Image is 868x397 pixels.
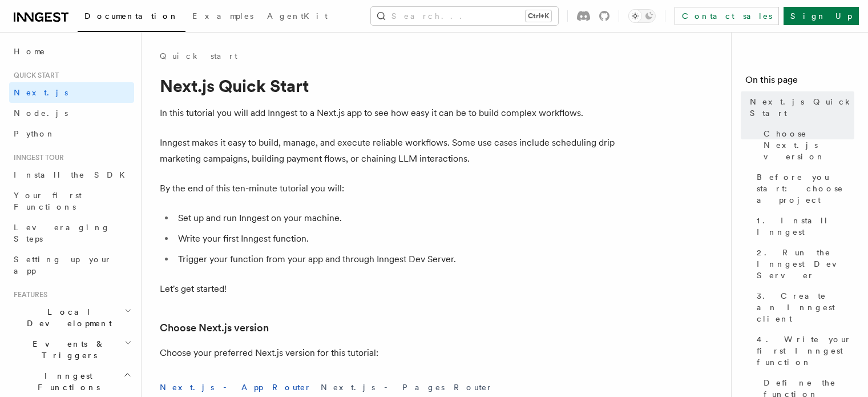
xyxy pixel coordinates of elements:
[9,370,123,393] span: Inngest Functions
[750,96,854,119] span: Next.js Quick Start
[14,223,110,243] span: Leveraging Steps
[9,153,64,162] span: Inngest tour
[260,3,334,31] a: AgentKit
[9,71,59,80] span: Quick start
[675,7,779,25] a: Contact sales
[757,247,854,281] span: 2. Run the Inngest Dev Server
[371,7,558,25] button: Search...Ctrl+K
[9,123,134,144] a: Python
[9,338,124,361] span: Events & Triggers
[160,320,269,336] a: Choose Next.js version
[9,249,134,281] a: Setting up your app
[745,73,854,91] h4: On this page
[757,334,854,368] span: 4. Write your first Inngest function
[752,286,854,329] a: 3. Create an Inngest client
[757,290,854,324] span: 3. Create an Inngest client
[784,7,859,25] a: Sign Up
[192,11,253,21] span: Examples
[752,242,854,286] a: 2. Run the Inngest Dev Server
[764,128,854,162] span: Choose Next.js version
[9,82,134,103] a: Next.js
[752,210,854,242] a: 1. Install Inngest
[78,3,185,32] a: Documentation
[84,11,179,21] span: Documentation
[14,255,112,275] span: Setting up your app
[160,281,616,297] p: Let's get started!
[175,251,616,267] li: Trigger your function from your app and through Inngest Dev Server.
[526,10,551,22] kbd: Ctrl+K
[160,345,616,361] p: Choose your preferred Next.js version for this tutorial:
[14,88,68,97] span: Next.js
[160,181,616,197] p: By the end of this ten-minute tutorial you will:
[160,105,616,121] p: In this tutorial you will add Inngest to a Next.js app to see how easy it can be to build complex...
[267,11,328,21] span: AgentKit
[185,3,260,31] a: Examples
[9,165,134,185] a: Install the SDK
[757,171,854,206] span: Before you start: choose a project
[9,306,124,329] span: Local Development
[9,41,134,62] a: Home
[757,215,854,238] span: 1. Install Inngest
[759,123,854,167] a: Choose Next.js version
[14,109,68,118] span: Node.js
[14,191,82,211] span: Your first Functions
[9,290,47,299] span: Features
[175,210,616,226] li: Set up and run Inngest on your machine.
[14,46,46,57] span: Home
[14,170,132,179] span: Install the SDK
[9,334,134,366] button: Events & Triggers
[160,50,237,62] a: Quick start
[14,129,55,138] span: Python
[752,329,854,372] a: 4. Write your first Inngest function
[9,217,134,249] a: Leveraging Steps
[745,91,854,123] a: Next.js Quick Start
[752,167,854,210] a: Before you start: choose a project
[9,302,134,334] button: Local Development
[9,103,134,123] a: Node.js
[160,135,616,167] p: Inngest makes it easy to build, manage, and execute reliable workflows. Some use cases include sc...
[160,75,616,96] h1: Next.js Quick Start
[628,9,656,23] button: Toggle dark mode
[9,185,134,217] a: Your first Functions
[175,231,616,247] li: Write your first Inngest function.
